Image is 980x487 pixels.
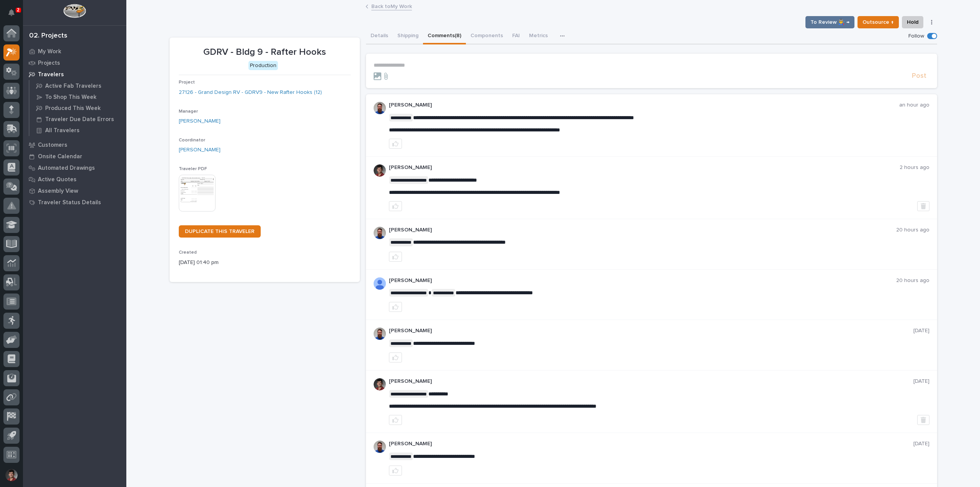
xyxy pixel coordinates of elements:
button: Delete post [917,415,929,425]
p: [DATE] [913,378,929,385]
p: Produced This Week [45,105,101,112]
button: like this post [389,466,402,476]
p: Customers [38,142,67,149]
button: FAI [508,28,524,44]
button: Notifications [3,5,20,21]
img: Workspace Logo [63,4,86,18]
button: like this post [389,139,402,149]
span: Outsource ↑ [862,18,894,27]
a: Traveler Status Details [23,197,126,208]
a: Active Fab Travelers [29,80,126,91]
img: ROij9lOReuV7WqYxWfnW [374,378,386,390]
p: Projects [38,60,60,67]
a: Back toMy Work [371,2,412,10]
p: 20 hours ago [896,277,929,284]
p: [DATE] 01:40 pm [179,259,351,267]
span: To Review 👨‍🏭 → [810,18,849,27]
p: 2 [17,7,20,13]
a: Projects [23,57,126,69]
p: Onsite Calendar [38,153,82,160]
a: DUPLICATE THIS TRAVELER [179,225,261,238]
span: Project [179,80,195,85]
button: like this post [389,201,402,211]
p: To Shop This Week [45,94,96,101]
a: All Travelers [29,125,126,136]
p: Travelers [38,71,64,78]
a: Automated Drawings [23,162,126,174]
a: Assembly View [23,185,126,197]
img: 6hTokn1ETDGPf9BPokIQ [374,328,386,340]
p: [PERSON_NAME] [389,441,913,447]
button: users-avatar [3,467,20,483]
button: like this post [389,415,402,425]
p: Traveler Status Details [38,199,101,206]
span: Post [912,72,926,80]
p: [DATE] [913,328,929,334]
img: ROij9lOReuV7WqYxWfnW [374,164,386,177]
p: 2 hours ago [900,164,929,171]
button: Components [466,28,508,44]
button: Details [366,28,393,44]
p: [DATE] [913,441,929,447]
button: Post [909,72,929,80]
button: Outsource ↑ [857,16,899,28]
a: Customers [23,139,126,151]
button: Delete post [917,201,929,211]
a: [PERSON_NAME] [179,117,220,125]
p: an hour ago [899,102,929,108]
p: [PERSON_NAME] [389,378,913,385]
button: like this post [389,252,402,262]
button: Shipping [393,28,423,44]
div: 02. Projects [29,32,67,40]
span: DUPLICATE THIS TRAVELER [185,229,255,234]
span: Hold [907,18,918,27]
button: Hold [902,16,923,28]
a: [PERSON_NAME] [179,146,220,154]
img: AFdZucp4O16xFhxMcTeEuenny-VD_tPRErxPoXZ3MQEHspKARVmUoIIPOgyEMzaJjLGSiOSqDApAeC9KqsZPUsb5AP6OrOqLG... [374,277,386,290]
a: Traveler Due Date Errors [29,114,126,125]
a: Produced This Week [29,103,126,113]
div: Notifications2 [10,9,20,21]
p: [PERSON_NAME] [389,328,913,334]
a: To Shop This Week [29,92,126,102]
span: Created [179,250,197,255]
a: Travelers [23,69,126,80]
p: [PERSON_NAME] [389,164,900,171]
p: 20 hours ago [896,227,929,233]
p: [PERSON_NAME] [389,102,899,108]
a: 27126 - Grand Design RV - GDRV9 - New Rafter Hooks (12) [179,89,322,97]
img: 6hTokn1ETDGPf9BPokIQ [374,227,386,239]
img: 6hTokn1ETDGPf9BPokIQ [374,102,386,114]
a: Active Quotes [23,174,126,185]
button: like this post [389,353,402,362]
p: Active Quotes [38,176,77,183]
span: Traveler PDF [179,167,207,171]
button: To Review 👨‍🏭 → [805,16,854,28]
a: My Work [23,46,126,57]
p: My Work [38,48,61,55]
button: like this post [389,302,402,312]
p: Active Fab Travelers [45,83,101,90]
button: Metrics [524,28,552,44]
a: Onsite Calendar [23,151,126,162]
span: Manager [179,109,198,114]
div: Production [248,61,278,71]
p: Follow [908,33,924,39]
p: GDRV - Bldg 9 - Rafter Hooks [179,47,351,58]
p: All Travelers [45,127,80,134]
p: [PERSON_NAME] [389,227,896,233]
p: Automated Drawings [38,165,95,172]
p: Traveler Due Date Errors [45,116,114,123]
button: Comments (8) [423,28,466,44]
img: 6hTokn1ETDGPf9BPokIQ [374,441,386,453]
p: [PERSON_NAME] [389,277,896,284]
p: Assembly View [38,188,78,195]
span: Coordinator [179,138,205,143]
